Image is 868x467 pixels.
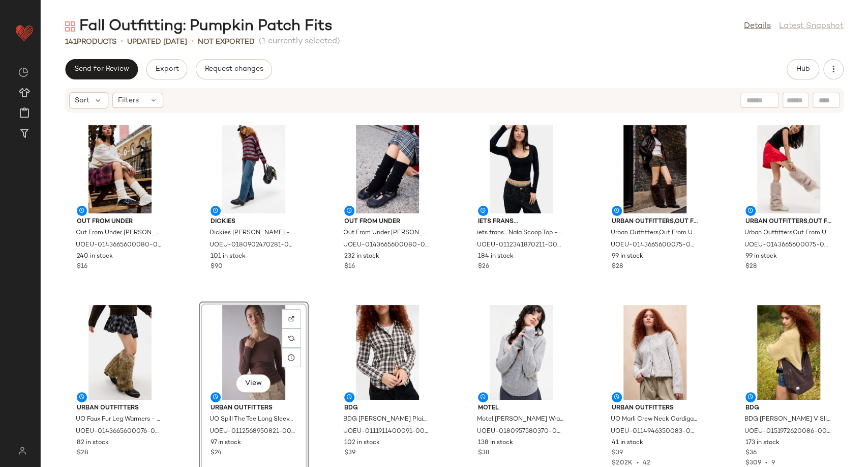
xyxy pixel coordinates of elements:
span: Out From Under [344,217,431,227]
span: UO Faux Fur Leg Warmers - Brown at Urban Outfitters [76,415,162,424]
span: UOEU-0151972620086-000-020 [744,427,831,436]
span: UOEU-0143665600075-000-024 [744,241,831,250]
button: Request changes [196,59,272,79]
span: $38 [478,449,489,458]
span: 232 in stock [344,252,379,261]
span: UOEU-0180902470281-000-040 [209,241,296,250]
span: UOEU-0111911400091-000-020 [343,427,430,436]
span: 102 in stock [344,438,380,448]
span: UOEU-0114946350083-000-016 [611,427,697,436]
span: 41 in stock [612,438,643,448]
span: $28 [745,262,757,271]
span: $309 [745,460,761,466]
span: 9 [771,460,775,466]
span: Urban Outfitters,Out From Under [612,217,698,227]
p: updated [DATE] [127,37,187,47]
p: Not Exported [198,37,255,47]
img: 0114946350083_016_a2 [604,305,706,400]
img: svg%3e [18,67,28,77]
span: BDG [344,404,431,413]
span: Export [155,65,178,73]
span: UOEU-0143665600076-000-020 [76,427,162,436]
span: (1 currently selected) [259,36,340,48]
img: 0143665600076_020_m [69,305,171,400]
span: 184 in stock [478,252,514,261]
img: svg%3e [288,316,294,322]
span: UOEU-0180957580370-000-004 [477,427,563,436]
span: $16 [344,262,355,271]
span: UOEU-0112568950821-000-020 [209,427,296,436]
img: svg%3e [12,447,32,455]
span: Out From Under [PERSON_NAME] Button Leg Warmers - Black at Urban Outfitters [343,229,430,238]
span: $39 [612,449,623,458]
button: Export [146,59,187,79]
span: Dickies [PERSON_NAME] - Blue 30W 32L at Urban Outfitters [209,229,296,238]
span: 173 in stock [745,438,780,448]
img: svg%3e [65,21,75,32]
span: Filters [118,95,139,106]
span: 99 in stock [745,252,777,261]
span: Urban Outfitters [612,404,698,413]
span: Motel [478,404,564,413]
span: 101 in stock [211,252,246,261]
span: Out From Under [PERSON_NAME] Button Leg Warmers - Ivory at Urban Outfitters [76,229,162,238]
span: Urban Outfitters,Out From Under UO Faux Fur Leg Warmers - Chocolate [611,229,697,238]
span: UOEU-0143665600080-000-001 [343,241,430,250]
div: Products [65,37,116,47]
span: Urban Outfitters,Out From Under UO Faux Fur Leg Warmers - Beige [744,229,831,238]
span: Urban Outfitters,Out From Under [745,217,832,227]
span: Request changes [204,65,263,73]
button: View [236,374,271,393]
span: Motel [PERSON_NAME] Wrap Knit Top - Grey XL at Urban Outfitters [477,415,563,424]
span: • [761,460,771,466]
span: • [191,36,194,48]
span: $28 [77,449,88,458]
span: $26 [478,262,489,271]
span: Sort [75,95,89,106]
div: Fall Outfitting: Pumpkin Patch Fits [65,16,333,37]
span: UO Spill The Tee Long Sleeve T-Shirt - Brown XS at Urban Outfitters [209,415,296,424]
span: $39 [344,449,355,458]
span: BDG [PERSON_NAME] Plaid Shirt - [PERSON_NAME] 2XS at Urban Outfitters [343,415,430,424]
button: Hub [787,59,819,79]
span: $28 [612,262,623,271]
span: $16 [77,262,87,271]
span: Send for Review [74,65,129,73]
span: UO Marli Crew Neck Cardigan - Sand XS at Urban Outfitters [611,415,697,424]
span: Hub [796,65,810,73]
span: • [633,460,643,466]
span: Out From Under [77,217,163,227]
span: 141 [65,38,77,46]
span: UOEU-0112341870211-000-001 [477,241,563,250]
span: $2.02K [612,460,633,466]
span: $90 [211,262,223,271]
img: heart_red.DM2ytmEG.svg [14,22,35,43]
img: svg%3e [288,335,294,341]
span: UOEU-0143665600075-000-021 [611,241,697,250]
span: BDG [PERSON_NAME] V Sling Cord Bag - Brown at Urban Outfitters [744,415,831,424]
span: iets frans... Nala Scoop Top - Black M at Urban Outfitters [477,229,563,238]
span: 42 [643,460,650,466]
span: 99 in stock [612,252,643,261]
span: 240 in stock [77,252,113,261]
span: iets frans... [478,217,564,227]
img: 0151972620086_020_m [737,305,840,400]
span: • [121,36,123,48]
img: 0180957580370_004_a2 [470,305,573,400]
span: BDG [745,404,832,413]
span: 138 in stock [478,438,513,448]
img: 0111911400091_020_a2 [336,305,439,400]
span: $36 [745,449,757,458]
span: View [245,379,262,388]
img: 0112568950821_020_a2 [202,305,305,400]
span: UOEU-0143665600080-000-011 [76,241,162,250]
span: 82 in stock [77,438,109,448]
button: Send for Review [65,59,138,79]
span: Dickies [211,217,297,227]
a: Details [744,20,771,33]
span: Urban Outfitters [77,404,163,413]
